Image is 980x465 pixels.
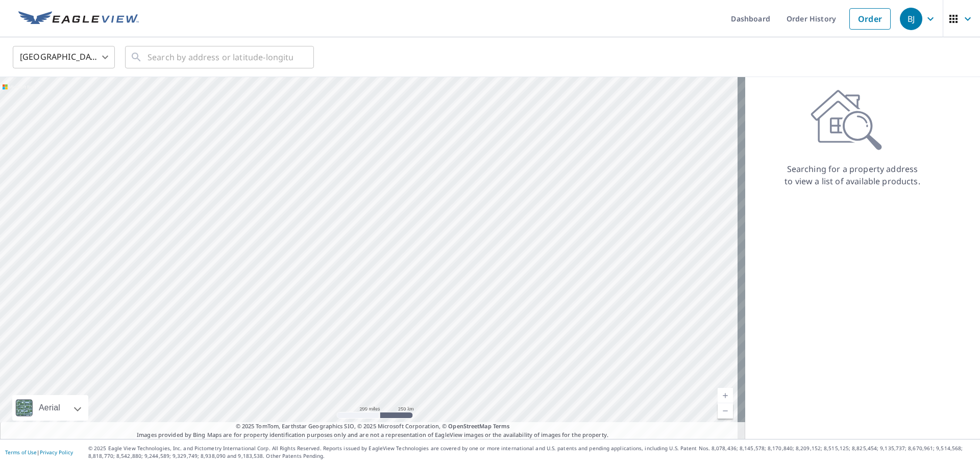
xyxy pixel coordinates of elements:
[13,43,115,71] div: [GEOGRAPHIC_DATA]
[5,449,73,455] p: |
[40,449,73,456] a: Privacy Policy
[88,445,975,460] p: © 2025 Eagle View Technologies, Inc. and Pictometry International Corp. All Rights Reserved. Repo...
[36,395,63,421] div: Aerial
[18,11,139,27] img: EV Logo
[718,388,733,403] a: Current Level 5, Zoom In
[849,8,891,30] a: Order
[493,422,510,430] a: Terms
[718,403,733,419] a: Current Level 5, Zoom Out
[900,8,922,30] div: BJ
[148,43,293,71] input: Search by address or latitude-longitude
[784,163,921,187] p: Searching for a property address to view a list of available products.
[5,449,37,456] a: Terms of Use
[448,422,491,430] a: OpenStreetMap
[12,395,88,421] div: Aerial
[236,422,510,431] span: © 2025 TomTom, Earthstar Geographics SIO, © 2025 Microsoft Corporation, ©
